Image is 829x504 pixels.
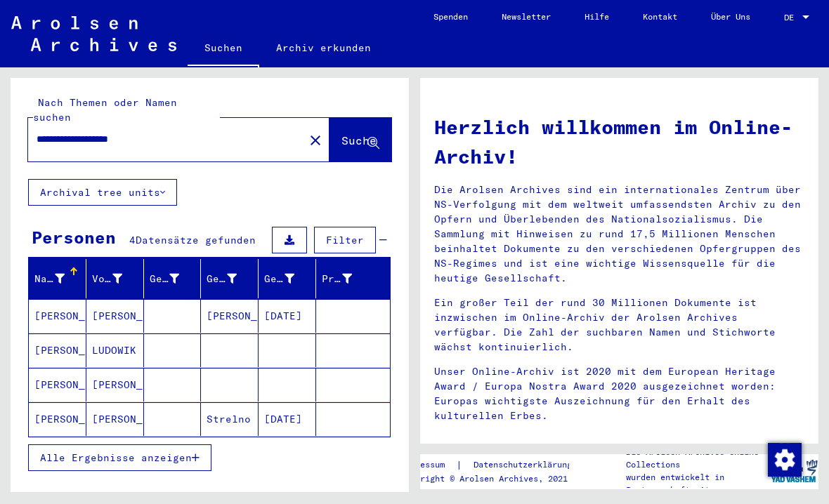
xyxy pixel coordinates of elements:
[29,333,86,367] mat-cell: [PERSON_NAME]
[86,368,144,402] mat-cell: [PERSON_NAME]
[29,402,86,436] mat-cell: [PERSON_NAME]
[86,402,144,436] mat-cell: [PERSON_NAME]
[626,471,769,496] p: wurden entwickelt in Partnerschaft mit
[434,183,804,286] p: Die Arolsen Archives sind ein internationales Zentrum über NS-Verfolgung mit dem weltweit umfasse...
[768,443,802,477] img: Zustimmung ändern
[264,272,294,286] div: Geburtsdatum
[207,267,258,290] div: Geburt‏
[129,234,136,246] span: 4
[316,259,390,298] mat-header-cell: Prisoner #
[28,444,211,471] button: Alle Ergebnisse anzeigen
[322,267,373,290] div: Prisoner #
[259,402,316,436] mat-cell: [DATE]
[29,259,86,298] mat-header-cell: Nachname
[434,112,804,171] h1: Herzlich willkommen im Online-Archiv!
[314,227,376,253] button: Filter
[784,13,799,22] span: DE
[434,364,804,423] p: Unser Online-Archiv ist 2020 mit dem European Heritage Award / Europa Nostra Award 2020 ausgezeic...
[32,225,116,250] div: Personen
[92,267,143,290] div: Vorname
[201,402,259,436] mat-cell: Strelno
[329,118,391,161] button: Suche
[33,96,177,124] mat-label: Nach Themen oder Namen suchen
[86,259,144,298] mat-header-cell: Vorname
[400,472,589,485] p: Copyright © Arolsen Archives, 2021
[307,132,324,149] mat-icon: close
[34,267,86,290] div: Nachname
[144,259,202,298] mat-header-cell: Geburtsname
[301,126,329,154] button: Clear
[150,272,180,286] div: Geburtsname
[136,234,256,246] span: Datensätze gefunden
[326,234,364,246] span: Filter
[400,458,589,472] div: |
[40,451,192,464] span: Alle Ergebnisse anzeigen
[207,272,237,286] div: Geburt‏
[34,272,65,286] div: Nachname
[259,259,316,298] mat-header-cell: Geburtsdatum
[28,179,177,206] button: Archival tree units
[86,333,144,367] mat-cell: LUDOWIK
[86,299,144,333] mat-cell: [PERSON_NAME]
[92,272,122,286] div: Vorname
[264,267,315,290] div: Geburtsdatum
[188,31,259,67] a: Suchen
[434,296,804,354] p: Ein großer Teil der rund 30 Millionen Dokumente ist inzwischen im Online-Archiv der Arolsen Archi...
[201,259,259,298] mat-header-cell: Geburt‏
[322,272,352,286] div: Prisoner #
[400,458,456,472] a: Impressum
[150,267,201,290] div: Geburtsname
[11,16,176,51] img: Arolsen_neg.svg
[201,299,259,333] mat-cell: [PERSON_NAME]
[341,133,377,147] span: Suche
[626,446,769,471] p: Die Arolsen Archives Online-Collections
[29,299,86,333] mat-cell: [PERSON_NAME]
[29,368,86,402] mat-cell: [PERSON_NAME]
[259,299,316,333] mat-cell: [DATE]
[462,458,589,472] a: Datenschutzerklärung
[259,31,388,65] a: Archiv erkunden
